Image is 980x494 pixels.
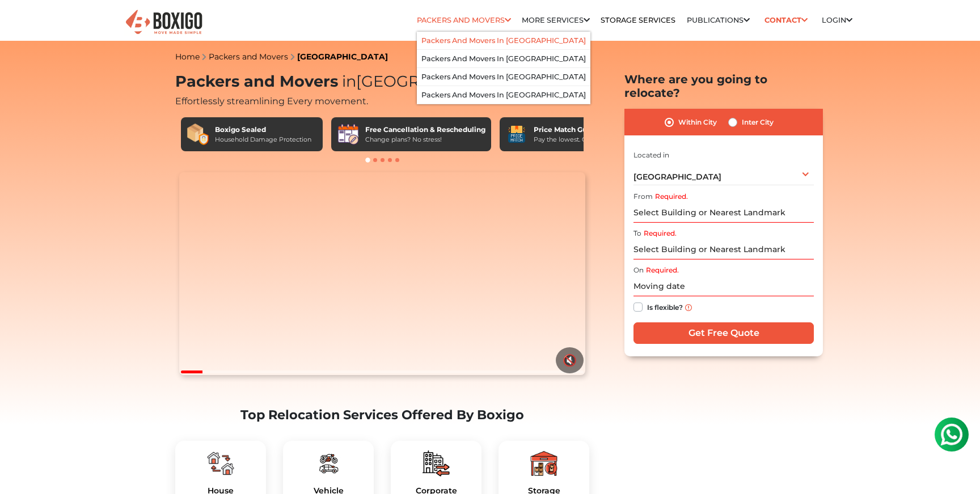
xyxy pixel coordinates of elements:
[421,54,586,63] a: Packers and Movers in [GEOGRAPHIC_DATA]
[646,265,679,275] label: Required.
[633,240,814,259] input: Select Building or Nearest Landmark
[209,52,288,62] a: Packers and Movers
[647,300,683,312] label: Is flexible?
[297,52,388,62] a: [GEOGRAPHIC_DATA]
[633,265,644,275] label: On
[633,322,814,344] input: Get Free Quote
[423,450,450,477] img: boxigo_packers_and_movers_plan
[822,16,852,24] a: Login
[175,407,589,423] h2: Top Relocation Services Offered By Boxigo
[633,203,814,223] input: Select Building or Nearest Landmark
[522,16,590,24] a: More services
[207,450,234,477] img: boxigo_packers_and_movers_plan
[417,16,511,24] a: Packers and Movers
[633,276,814,296] input: Moving date
[601,16,675,24] a: Storage Services
[421,73,586,81] a: Packers and Movers in [GEOGRAPHIC_DATA]
[215,125,311,135] div: Boxigo Sealed
[633,150,669,160] label: Located in
[742,116,774,129] label: Inter City
[124,8,204,36] img: Boxigo
[685,304,692,311] img: info
[624,73,823,100] h2: Where are you going to relocate?
[365,135,485,144] div: Change plans? No stress!
[633,191,653,202] label: From
[505,123,528,146] img: Price Match Guarantee
[187,123,209,146] img: Boxigo Sealed
[342,72,356,91] span: in
[179,172,585,375] video: Your browser does not support the video tag.
[644,228,677,239] label: Required.
[11,11,34,34] img: whatsapp-icon.svg
[556,347,584,373] button: 🔇
[337,123,360,146] img: Free Cancellation & Rescheduling
[534,125,620,135] div: Price Match Guarantee
[421,36,586,45] a: Packers and Movers in [GEOGRAPHIC_DATA]
[175,73,589,91] h1: Packers and Movers
[315,450,342,477] img: boxigo_packers_and_movers_plan
[633,228,641,239] label: To
[678,116,717,129] label: Within City
[365,125,485,135] div: Free Cancellation & Rescheduling
[421,91,586,99] a: Packers and Movers in [GEOGRAPHIC_DATA]
[175,96,368,107] span: Effortlessly streamlining Every movement.
[655,191,688,202] label: Required.
[175,52,200,62] a: Home
[687,16,750,24] a: Publications
[338,72,527,91] span: [GEOGRAPHIC_DATA]
[534,135,620,144] div: Pay the lowest. Guaranteed!
[761,11,811,29] a: Contact
[633,172,721,182] span: [GEOGRAPHIC_DATA]
[215,135,311,144] div: Household Damage Protection
[530,450,557,477] img: boxigo_packers_and_movers_plan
